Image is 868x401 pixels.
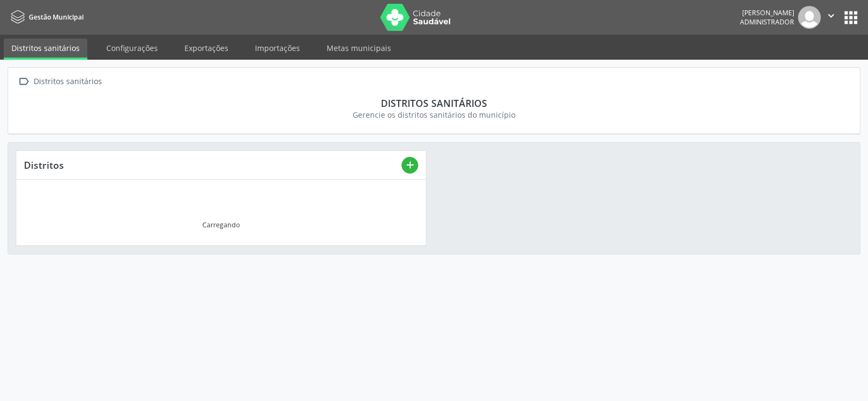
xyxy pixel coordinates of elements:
a: Exportações [177,39,236,58]
i: add [404,159,416,171]
div: Carregando [202,220,240,230]
div: [PERSON_NAME] [740,8,794,17]
span: Gestão Municipal [29,12,84,22]
img: img [798,6,821,29]
button: apps [841,8,860,27]
i:  [825,10,837,22]
a: Configurações [99,39,165,58]
i:  [16,74,31,90]
div: Distritos sanitários [31,74,104,90]
a:  Distritos sanitários [16,74,104,90]
button:  [821,6,841,29]
a: Distritos sanitários [4,39,87,60]
div: Gerencie os distritos sanitários do município [23,109,845,120]
div: Distritos [24,159,401,171]
a: Metas municipais [319,39,399,58]
a: Gestão Municipal [8,8,84,26]
span: Administrador [740,17,794,27]
div: Distritos sanitários [23,97,845,109]
a: Importações [247,39,308,58]
button: add [401,157,418,174]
